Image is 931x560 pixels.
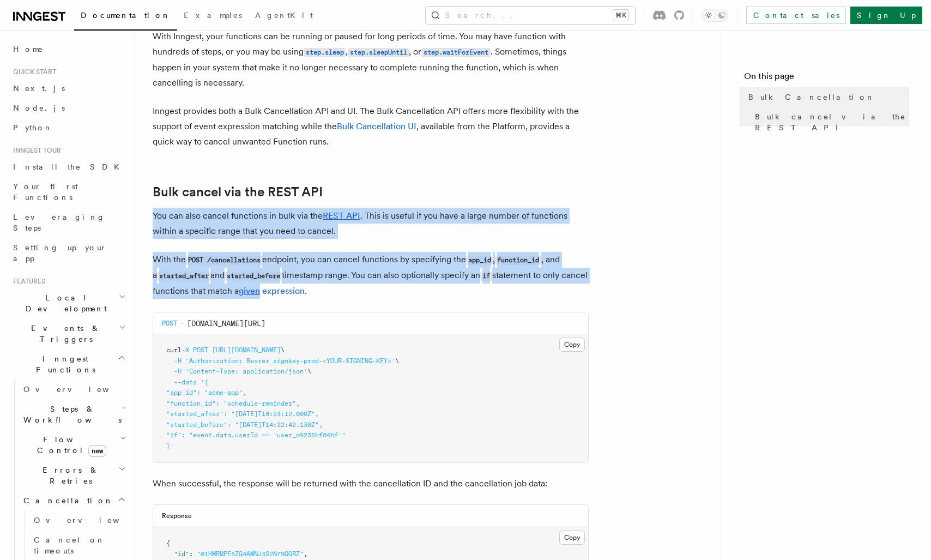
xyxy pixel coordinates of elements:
[153,252,589,299] p: With the endpoint, you can cancel functions by specifying the , , and a and timestamp range. You ...
[13,182,78,202] span: Your first Functions
[184,11,242,20] span: Examples
[189,550,193,558] span: :
[19,399,128,430] button: Steps & Workflows
[197,550,304,558] span: "01HMRMPE5ZQ4AMNJ3S2N79QGRZ"
[212,346,281,354] span: [URL][DOMAIN_NAME]
[466,256,493,265] code: app_id
[559,338,585,352] button: Copy
[81,11,171,20] span: Documentation
[421,48,490,57] code: step.waitForEvent
[338,431,346,439] span: '"
[166,410,319,418] span: "started_after": "[DATE]T18:23:12.000Z",
[23,385,136,394] span: Overview
[323,210,360,221] a: REST API
[186,256,262,265] code: POST /cancellations
[19,491,128,510] button: Cancellation
[34,516,146,525] span: Overview
[559,531,585,545] button: Copy
[13,213,105,232] span: Leveraging Steps
[281,346,285,354] span: \
[166,539,170,547] span: {
[304,48,346,57] code: step.sleep
[9,39,128,59] a: Home
[495,256,541,265] code: function_id
[19,404,122,425] span: Steps & Workflows
[166,442,174,450] span: }'
[9,157,128,177] a: Install the SDK
[613,10,628,21] kbd: ⌘K
[193,346,208,354] span: POST
[174,378,197,386] span: --data
[744,70,909,87] h4: On this page
[19,430,128,460] button: Flow Controlnew
[19,495,113,506] span: Cancellation
[702,9,728,22] button: Toggle dark mode
[9,68,56,76] span: Quick start
[348,46,409,57] a: step.sleepUntil
[166,421,323,429] span: "started_before": "[DATE]T14:22:42.130Z",
[304,46,346,57] a: step.sleep
[174,368,182,375] span: -H
[9,118,128,137] a: Python
[185,357,395,365] span: 'Authorization: Bearer signkey-prod-<YOUR-SIGNING-KEY>'
[304,550,307,558] span: ,
[157,272,210,281] code: started_after
[153,29,589,91] p: With Inngest, your functions can be running or paused for long periods of time. You may have func...
[746,7,846,24] a: Contact sales
[187,318,265,329] span: [DOMAIN_NAME][URL]
[182,346,189,354] span: -X
[751,107,909,137] a: Bulk cancel via the REST API
[19,465,118,486] span: Errors & Retries
[19,380,128,399] a: Overview
[9,277,45,286] span: Features
[29,510,128,530] a: Overview
[166,346,182,354] span: curl
[166,431,277,439] span: "if": "event.data.userId == '
[255,11,313,20] span: AgentKit
[153,184,323,200] a: Bulk cancel via the REST API
[277,431,338,439] span: user_o9235hf84hf
[177,3,249,29] a: Examples
[9,353,118,375] span: Inngest Functions
[9,207,128,238] a: Leveraging Steps
[185,368,307,375] span: 'Content-Type: application/json'
[239,286,305,296] a: given expression
[174,357,182,365] span: -H
[162,511,192,520] h3: Response
[9,238,128,268] a: Setting up your app
[748,92,875,103] span: Bulk Cancellation
[337,121,416,131] a: Bulk Cancellation UI
[166,400,300,407] span: "function_id": "schedule-reminder",
[9,292,119,314] span: Local Development
[9,98,128,118] a: Node.js
[426,7,635,24] button: Search...⌘K
[348,48,409,57] code: step.sleepUntil
[13,162,126,171] span: Install the SDK
[755,111,909,133] span: Bulk cancel via the REST API
[153,208,589,239] p: You can also cancel functions in bulk via the . This is useful if you have a large number of func...
[174,550,189,558] span: "id"
[9,79,128,98] a: Next.js
[225,272,282,281] code: started_before
[166,389,246,396] span: "app_id": "acme-app",
[13,104,65,112] span: Node.js
[153,476,589,491] p: When successful, the response will be returned with the cancellation ID and the cancellation job ...
[9,288,128,318] button: Local Development
[13,44,44,55] span: Home
[421,46,490,57] a: step.waitForEvent
[9,349,128,380] button: Inngest Functions
[307,368,311,375] span: \
[9,177,128,207] a: Your first Functions
[744,87,909,107] a: Bulk Cancellation
[153,104,589,149] p: Inngest provides both a Bulk Cancellation API and UI. The Bulk Cancellation API offers more flexi...
[88,445,106,457] span: new
[162,319,177,328] span: POST
[480,272,492,281] code: if
[13,123,53,132] span: Python
[201,378,208,386] span: '{
[13,84,65,93] span: Next.js
[395,357,399,365] span: \
[9,146,61,155] span: Inngest tour
[850,7,922,24] a: Sign Up
[249,3,319,29] a: AgentKit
